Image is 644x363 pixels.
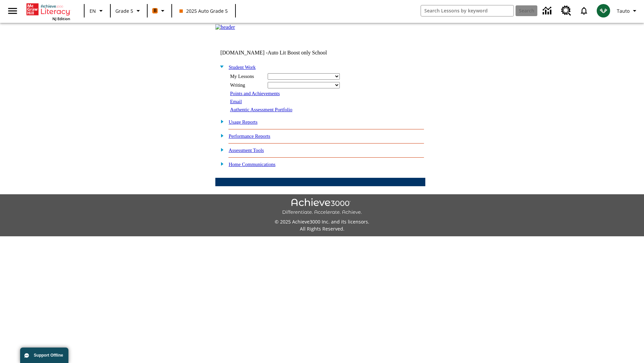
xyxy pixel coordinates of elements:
a: Usage Reports [229,119,258,125]
span: Grade 5 [115,7,133,14]
input: search field [421,5,514,16]
span: B [154,6,157,15]
img: plus.gif [217,118,224,124]
img: Achieve3000 Differentiate Accelerate Achieve [282,198,362,215]
div: Home [26,2,70,21]
a: Points and Achievements [230,91,280,96]
img: plus.gif [217,147,224,153]
img: header [215,24,235,30]
img: plus.gif [217,161,224,167]
a: Home Communications [229,162,276,167]
span: 2025 Auto Grade 5 [179,7,228,14]
img: avatar image [597,4,610,17]
a: Authentic Assessment Portfolio [230,107,292,112]
a: Performance Reports [229,133,270,139]
a: Notifications [575,2,593,19]
a: Resource Center, Will open in new tab [557,2,575,20]
button: Language: EN, Select a language [87,5,108,17]
a: Email [230,99,242,104]
span: Support Offline [34,353,63,358]
img: plus.gif [217,132,224,138]
button: Boost Class color is orange. Change class color [150,5,169,17]
button: Support Offline [20,348,68,363]
a: Student Work [229,65,256,70]
span: Tauto [617,7,630,14]
div: My Lessons [230,74,264,79]
button: Select a new avatar [593,2,614,19]
button: Open side menu [3,1,22,21]
a: Data Center [539,2,557,20]
div: Writing [230,82,264,88]
td: [DOMAIN_NAME] - [220,50,344,56]
button: Profile/Settings [614,5,641,17]
a: Assessment Tools [229,148,264,153]
span: NJ Edition [52,16,70,21]
button: Grade: Grade 5, Select a grade [113,5,145,17]
img: minus.gif [217,64,224,70]
span: EN [90,7,96,14]
nobr: Auto Lit Boost only School [268,50,327,55]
